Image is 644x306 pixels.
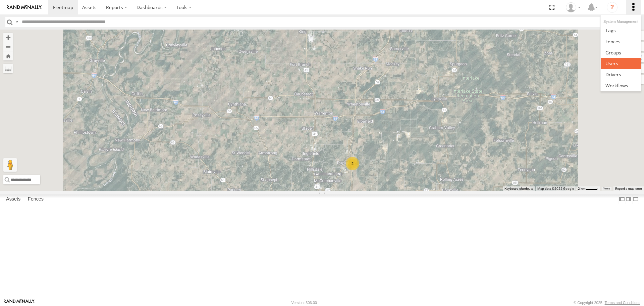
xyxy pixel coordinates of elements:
[625,194,632,204] label: Dock Summary Table to the Right
[3,158,17,172] button: Drag Pegman onto the map to open Street View
[576,186,600,191] button: Map Scale: 2 km per 33 pixels
[574,301,640,305] div: © Copyright 2025 -
[3,51,13,60] button: Zoom Home
[14,17,19,27] label: Search Query
[603,187,610,190] a: Terms
[632,194,639,204] label: Hide Summary Table
[24,195,47,204] label: Fences
[3,64,13,73] label: Measure
[346,157,359,170] div: 2
[619,194,625,204] label: Dock Summary Table to the Left
[4,299,35,306] a: Visit our Website
[607,2,618,13] i: ?
[291,301,317,305] div: Version: 306.00
[605,301,640,305] a: Terms and Conditions
[3,33,13,42] button: Zoom in
[563,2,583,12] div: Nathan Stone
[3,42,13,51] button: Zoom out
[504,186,533,191] button: Keyboard shortcuts
[537,187,574,190] span: Map data ©2025 Google
[7,5,42,10] img: rand-logo.svg
[615,187,642,190] a: Report a map error
[3,195,24,204] label: Assets
[578,187,585,190] span: 2 km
